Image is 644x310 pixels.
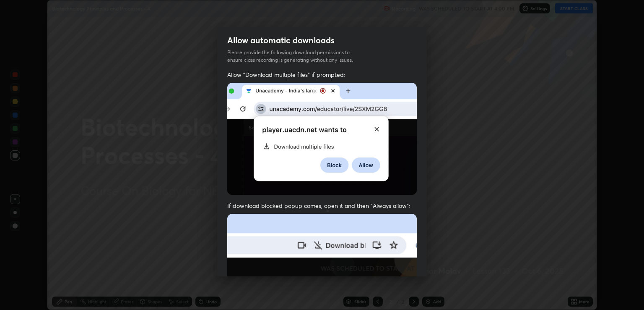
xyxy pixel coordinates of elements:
span: If download blocked popup comes, open it and then "Always allow": [227,202,417,210]
h2: Allow automatic downloads [227,35,335,46]
img: downloads-permission-allow.gif [227,83,417,195]
p: Please provide the following download permissions to ensure class recording is generating without... [227,49,363,64]
span: Allow "Download multiple files" if prompted: [227,71,417,79]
